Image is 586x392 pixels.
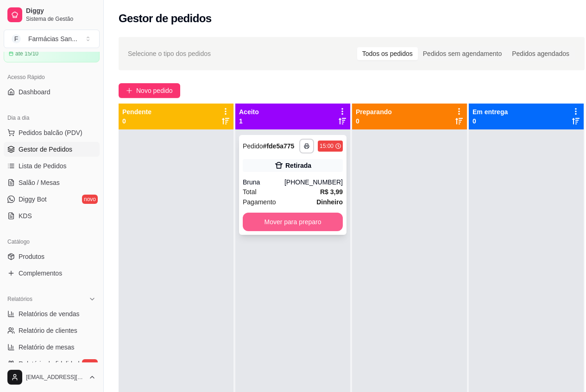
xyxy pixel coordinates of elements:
[4,356,100,371] a: Relatório de fidelidadenovo
[4,249,100,264] a: Produtos
[239,107,259,116] p: Aceito
[243,187,257,197] span: Total
[4,110,100,125] div: Dia a dia
[4,323,100,338] a: Relatório de clientes
[7,295,32,303] span: Relatórios
[19,326,77,335] span: Relatório de clientes
[473,116,508,126] p: 0
[26,7,96,15] span: Diggy
[4,306,100,321] a: Relatórios de vendas
[12,34,21,43] span: F
[284,178,343,187] div: [PHONE_NUMBER]
[239,116,259,126] p: 1
[19,195,47,204] span: Diggy Bot
[19,309,80,318] span: Relatórios de vendas
[122,107,151,116] p: Pendente
[4,234,100,249] div: Catálogo
[4,142,100,157] a: Gestor de Pedidos
[19,87,50,97] span: Dashboard
[128,49,211,59] span: Selecione o tipo dos pedidos
[4,266,100,281] a: Complementos
[473,107,508,116] p: Em entrega
[19,128,82,137] span: Pedidos balcão (PDV)
[263,142,295,150] strong: # fde5a775
[126,87,132,94] span: plus
[320,188,343,196] strong: R$ 3,99
[19,359,83,368] span: Relatório de fidelidade
[243,142,263,150] span: Pedido
[119,11,212,26] h2: Gestor de pedidos
[243,213,343,231] button: Mover para preparo
[19,343,75,352] span: Relatório de mesas
[4,70,100,85] div: Acesso Rápido
[4,192,100,207] a: Diggy Botnovo
[316,198,343,206] strong: Dinheiro
[356,116,392,126] p: 0
[320,142,334,150] div: 15:00
[4,175,100,190] a: Salão / Mesas
[4,340,100,355] a: Relatório de mesas
[4,4,100,26] a: DiggySistema de Gestão
[122,116,151,126] p: 0
[507,47,574,60] div: Pedidos agendados
[119,83,180,98] button: Novo pedido
[19,161,67,171] span: Lista de Pedidos
[19,269,62,278] span: Complementos
[356,107,392,116] p: Preparando
[4,85,100,99] a: Dashboard
[19,145,72,154] span: Gestor de Pedidos
[4,30,100,48] button: Select a team
[4,366,100,388] button: [EMAIL_ADDRESS][DOMAIN_NAME]
[418,47,507,60] div: Pedidos sem agendamento
[15,50,38,57] article: até 15/10
[28,34,77,43] div: Farmácias San ...
[4,125,100,140] button: Pedidos balcão (PDV)
[357,47,418,60] div: Todos os pedidos
[26,374,85,381] span: [EMAIL_ADDRESS][DOMAIN_NAME]
[136,86,173,96] span: Novo pedido
[19,252,44,261] span: Produtos
[26,15,96,23] span: Sistema de Gestão
[243,197,276,207] span: Pagamento
[243,178,284,187] div: Bruna
[285,161,311,170] div: Retirada
[19,211,32,220] span: KDS
[4,208,100,223] a: KDS
[19,178,60,187] span: Salão / Mesas
[4,159,100,173] a: Lista de Pedidos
